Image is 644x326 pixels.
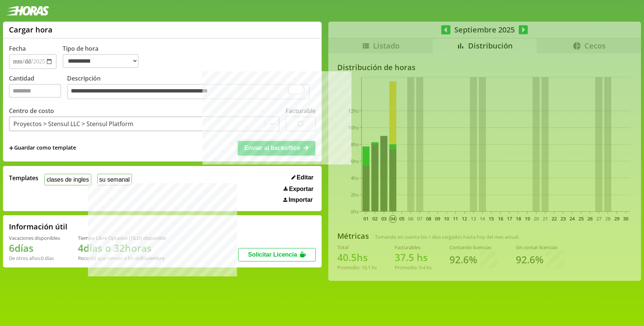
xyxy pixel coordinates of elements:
div: Recordá que vencen a fin de [78,255,166,261]
div: De otros años: 0 días [9,255,60,261]
h1: 4 días o 32 horas [78,241,166,255]
span: Templates [9,174,38,182]
label: Descripción [67,74,316,101]
button: Solicitar Licencia [238,248,316,261]
button: clases de ingles [44,174,91,185]
span: Enviar al backoffice [244,145,300,151]
textarea: To enrich screen reader interactions, please activate Accessibility in Grammarly extension settings [67,84,310,100]
img: logotipo [6,6,49,16]
span: Importar [288,197,313,203]
div: Tiempo Libre Optativo (TiLO) disponible [78,235,166,241]
input: Cantidad [9,84,61,98]
label: Cantidad [9,74,67,101]
h1: Cargar hora [9,25,53,35]
label: Centro de costo [9,107,54,115]
h2: Información útil [9,222,67,232]
span: +Guardar como template [9,144,76,152]
span: + [9,144,13,152]
div: Vacaciones disponibles [9,235,60,241]
h1: 6 días [9,241,60,255]
label: Tipo de hora [63,44,145,69]
label: Fecha [9,44,26,53]
span: Exportar [289,186,314,192]
button: Enviar al backoffice [238,141,315,155]
div: Proyectos > Stensul LLC > Stensul Platform [13,120,133,128]
span: Solicitar Licencia [248,251,297,258]
button: su semanal [97,174,132,185]
b: Diciembre [141,255,164,261]
button: Editar [289,174,316,181]
select: Tipo de hora [63,54,139,68]
span: Editar [297,174,313,181]
button: Exportar [281,185,316,193]
label: Facturable [285,107,316,115]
